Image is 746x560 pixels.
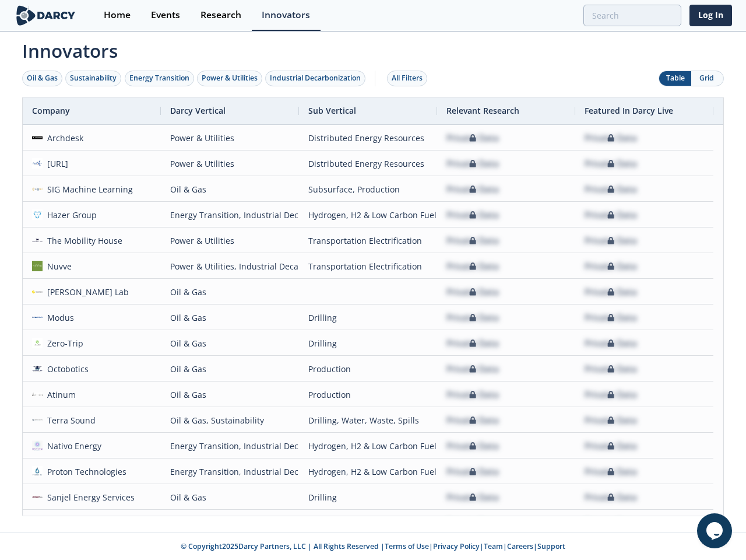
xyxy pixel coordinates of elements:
div: The Mobility House [43,228,123,253]
div: Private Data [446,485,499,510]
div: Private Data [585,331,637,356]
div: Oil & Gas [170,356,290,381]
div: Private Data [446,279,499,304]
div: Private Data [446,177,499,202]
div: Power & Utilities [170,228,290,253]
div: Drilling [308,331,428,356]
div: Production [308,382,428,407]
div: Private Data [585,177,637,202]
span: Darcy Vertical [170,105,226,116]
img: 1673644973152-TMH%E2%80%93Logo%E2%80%93Vertical_deep%E2%80%93blue.png [32,235,43,246]
div: Sanjel Energy Services [43,485,135,510]
a: Team [484,541,503,551]
div: Private Data [446,408,499,433]
div: Octobotics [43,356,89,381]
img: 9c95c6f0-4dc2-42bd-b77a-e8faea8af569 [32,466,43,477]
div: Terra Sound [43,408,96,433]
div: Private Data [585,305,637,330]
span: Company [32,105,70,116]
div: Oil & Gas [170,485,290,510]
div: SIG Machine Learning [43,177,133,202]
div: [PERSON_NAME] Lab [43,279,129,304]
div: Innovators [262,10,310,20]
div: Transportation Electrification [308,228,428,253]
div: Energy Transition, Industrial Decarbonization [170,459,290,484]
img: nuvve.com.png [32,261,43,271]
div: Private Data [585,510,637,535]
img: 6c1fd47e-a9de-4d25-b0ff-b9dbcf72eb3c [32,415,43,425]
div: Oil & Gas [170,305,290,330]
div: Hydrogen, H2 & Low Carbon Fuels [308,459,428,484]
div: Power & Utilities [170,151,290,176]
div: Private Data [446,331,499,356]
div: Modus [43,305,75,330]
a: Log In [689,5,732,26]
div: Subsurface, Production [308,177,428,202]
img: 9c506397-1bad-4fbb-8e4d-67b931672769 [32,158,43,169]
span: Innovators [14,33,732,64]
img: 1636581572366-1529576642972%5B1%5D [32,209,43,220]
button: Grid [691,71,723,86]
div: Events [151,10,180,20]
div: Sustainability, Power & Utilities [170,510,290,535]
img: 01eacff9-2590-424a-bbcc-4c5387c69fda [32,184,43,194]
div: Power & Utilities [202,73,258,83]
a: Privacy Policy [433,541,480,551]
div: [URL] [43,151,69,176]
div: Atinum [43,382,76,407]
div: Private Data [585,433,637,459]
div: Energy Transition [129,73,189,83]
button: All Filters [387,71,427,86]
iframe: chat widget [697,513,734,548]
div: Distributed Energy Resources [308,151,428,176]
img: logo-wide.svg [14,5,78,26]
img: 1947e124-eb77-42f3-86b6-0e38c15c803b [32,363,43,374]
div: Private Data [446,305,499,330]
img: 45a0cbea-d989-4350-beef-8637b4f6d6e9 [32,389,43,400]
div: Private Data [585,254,637,279]
div: Drilling [308,305,428,330]
div: Private Data [585,382,637,407]
div: Production [308,356,428,381]
button: Power & Utilities [197,71,262,86]
img: sanjel.com.png [32,492,43,502]
div: Energy Transition, Industrial Decarbonization [170,433,290,459]
a: Careers [507,541,533,551]
div: Private Data [585,408,637,433]
img: f3daa296-edca-4246-95c9-a684112ce6f8 [32,286,43,297]
div: Oil & Gas [170,279,290,304]
div: Oil & Gas, Sustainability [170,408,290,433]
div: Oil & Gas [170,382,290,407]
div: Private Data [446,254,499,279]
a: Support [537,541,565,551]
div: Private Data [585,279,637,304]
div: All Filters [392,73,423,83]
div: Private Data [446,382,499,407]
div: Asset Management & Digitization, Methane Emissions [308,510,428,535]
button: Table [659,71,691,86]
span: Relevant Research [446,105,519,116]
div: Transportation Electrification [308,254,428,279]
div: Archdesk [43,125,84,150]
div: Hazer Group [43,202,97,228]
div: Private Data [446,356,499,381]
div: Oil & Gas [27,73,58,83]
a: Terms of Use [385,541,429,551]
div: Oil & Gas [170,177,290,202]
button: Sustainability [65,71,121,86]
div: Private Data [585,228,637,253]
img: 2e65efa3-6c94-415d-91a3-04c42e6548c1 [32,338,43,348]
div: Private Data [585,151,637,176]
span: Sub Vertical [308,105,356,116]
div: Private Data [446,459,499,484]
div: Drilling, Water, Waste, Spills [308,408,428,433]
img: a5afd840-feb6-4328-8c69-739a799e54d1 [32,312,43,323]
div: Private Data [585,356,637,381]
img: ebe80549-b4d3-4f4f-86d6-e0c3c9b32110 [32,440,43,451]
div: Private Data [446,228,499,253]
div: Sustainability [70,73,117,83]
div: Zero-Trip [43,331,84,356]
input: Advanced Search [583,5,681,26]
div: Private Data [446,510,499,535]
div: Hydrogen, H2 & Low Carbon Fuels [308,202,428,228]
